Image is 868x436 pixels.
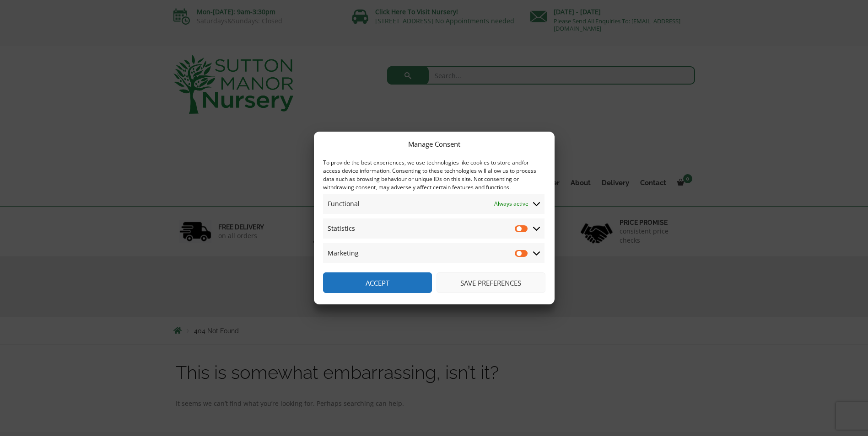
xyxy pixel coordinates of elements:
[323,243,545,263] summary: Marketing
[323,272,432,293] button: Accept
[323,194,545,214] summary: Functional Always active
[494,198,528,209] span: Always active
[323,159,545,191] div: To provide the best experiences, we use technologies like cookies to store and/or access device i...
[328,198,360,209] span: Functional
[323,218,545,239] summary: Statistics
[408,138,460,149] div: Manage Consent
[328,248,359,259] span: Marketing
[437,272,545,293] button: Save preferences
[328,223,355,234] span: Statistics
